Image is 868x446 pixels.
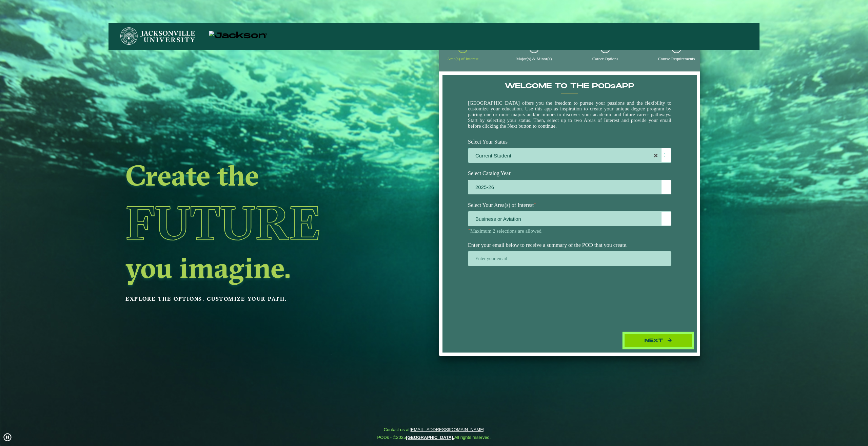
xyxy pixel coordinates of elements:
span: Course Requirements [658,57,695,61]
span: Contact us at [377,427,491,432]
span: Major(s) & Minor(s) [516,57,552,61]
label: Enter your email below to receive a summary of the POD that you create. [463,239,676,251]
span: Business or Aviation [468,212,671,226]
a: [GEOGRAPHIC_DATA]. [406,435,454,440]
sup: ⋆ [534,201,536,206]
p: Explore the options. Customize your path. [125,294,482,304]
h1: Future [125,192,482,254]
a: [EMAIL_ADDRESS][DOMAIN_NAME] [410,427,484,432]
sub: s [611,83,615,90]
span: PODs - ©2025 All rights reserved. [377,435,491,440]
input: Enter your email [468,251,671,266]
label: 2025-26 [468,180,671,195]
p: [GEOGRAPHIC_DATA] offers you the freedom to pursue your passions and the flexibility to customize... [468,100,671,129]
label: Select Catalog Year [463,167,676,180]
h2: you imagine. [125,254,482,282]
h4: Welcome to the POD app [468,82,671,90]
label: Select Your Area(s) of Interest [463,199,676,212]
img: Jacksonville University logo [120,27,195,45]
span: Career Options [592,57,618,61]
h2: Create the [125,161,482,190]
label: Select Your Status [463,136,676,148]
img: Jacksonville University logo [209,31,267,41]
label: Current Student [468,148,671,163]
button: Next [624,334,692,347]
p: Maximum 2 selections are allowed [468,228,671,234]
